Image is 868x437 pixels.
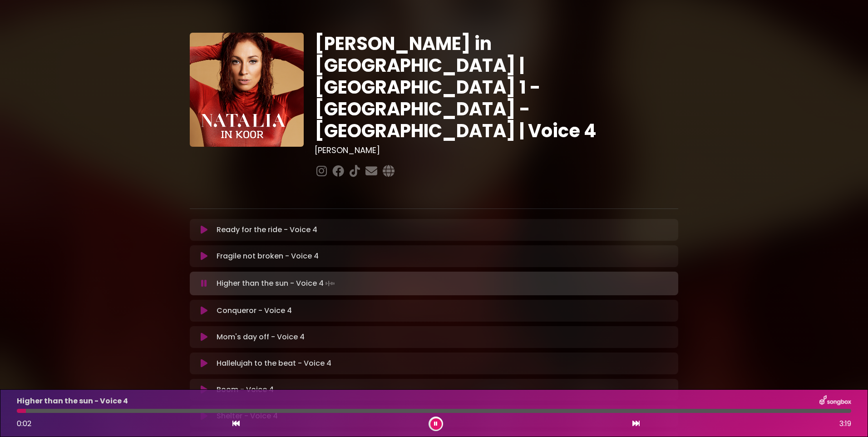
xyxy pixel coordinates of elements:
[819,395,851,407] img: songbox-logo-white.png
[315,145,678,155] h3: [PERSON_NAME]
[217,277,336,290] p: Higher than the sun - Voice 4
[839,418,851,429] span: 3:19
[17,396,128,407] p: Higher than the sun - Voice 4
[217,384,274,395] p: Boom - Voice 4
[217,358,331,369] p: Hallelujah to the beat - Voice 4
[217,251,319,262] p: Fragile not broken - Voice 4
[217,332,305,343] p: Mom's day off - Voice 4
[315,33,678,142] h1: [PERSON_NAME] in [GEOGRAPHIC_DATA] | [GEOGRAPHIC_DATA] 1 - [GEOGRAPHIC_DATA] - [GEOGRAPHIC_DATA] ...
[217,305,292,316] p: Conqueror - Voice 4
[190,33,304,147] img: YTVS25JmS9CLUqXqkEhs
[324,277,336,290] img: waveform4.gif
[17,418,31,429] span: 0:02
[217,224,317,235] p: Ready for the ride - Voice 4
